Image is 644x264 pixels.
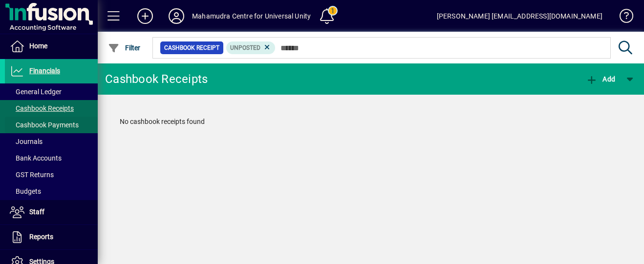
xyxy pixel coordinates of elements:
[10,171,54,179] span: GST Returns
[5,225,98,249] a: Reports
[10,187,41,195] span: Budgets
[5,183,98,200] a: Budgets
[164,43,219,53] span: Cashbook Receipt
[29,42,47,50] span: Home
[5,100,98,117] a: Cashbook Receipts
[437,8,602,24] div: [PERSON_NAME] [EMAIL_ADDRESS][DOMAIN_NAME]
[5,200,98,224] a: Staff
[612,2,632,34] a: Knowledge Base
[110,107,632,137] div: No cashbook receipts found
[29,233,53,241] span: Reports
[10,121,79,129] span: Cashbook Payments
[5,133,98,150] a: Journals
[5,34,98,59] a: Home
[106,39,143,57] button: Filter
[10,104,74,112] span: Cashbook Receipts
[10,138,43,145] span: Journals
[5,150,98,166] a: Bank Accounts
[108,44,141,52] span: Filter
[29,208,44,216] span: Staff
[192,8,311,24] div: Mahamudra Centre for Universal Unity
[230,44,260,51] span: Unposted
[161,7,192,25] button: Profile
[5,166,98,183] a: GST Returns
[583,70,618,88] button: Add
[5,83,98,100] a: General Ledger
[586,75,615,83] span: Add
[105,71,208,87] div: Cashbook Receipts
[226,41,276,54] mat-chip: Transaction status: Unposted
[5,117,98,133] a: Cashbook Payments
[29,67,60,75] span: Financials
[10,88,62,96] span: General Ledger
[10,154,62,162] span: Bank Accounts
[129,7,161,25] button: Add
